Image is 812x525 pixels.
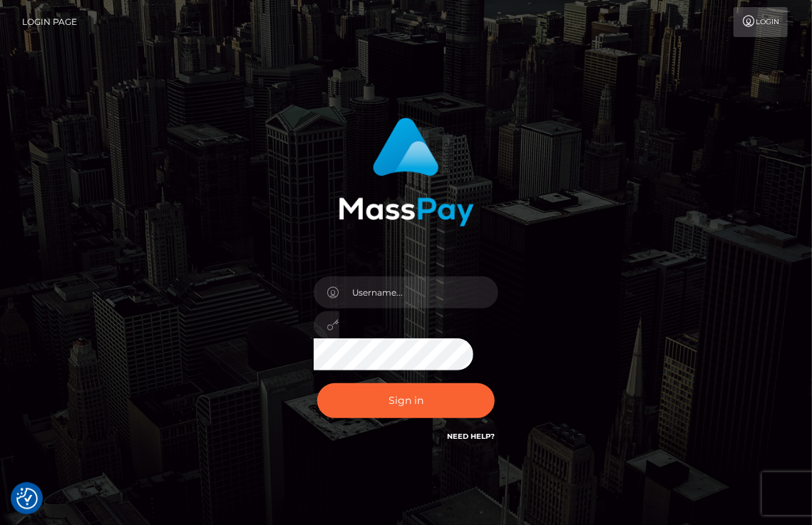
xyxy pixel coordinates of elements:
[447,432,495,441] a: Need Help?
[339,118,474,227] img: MassPay Login
[317,383,495,418] button: Sign in
[16,488,38,509] img: Revisit consent button
[734,7,788,37] a: Login
[339,276,499,308] input: Username...
[16,488,38,509] button: Consent Preferences
[22,7,77,37] a: Login Page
